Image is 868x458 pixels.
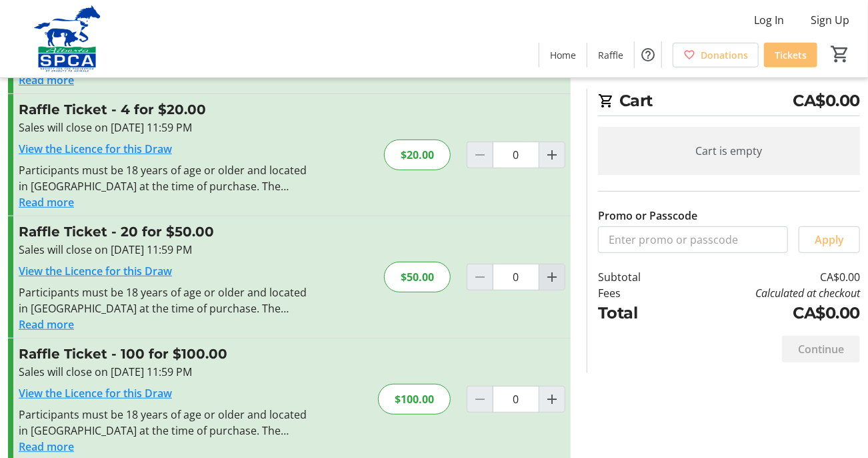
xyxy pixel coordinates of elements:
[19,344,310,364] h3: Raffle Ticket - 100 for $100.00
[550,48,576,62] span: Home
[19,316,74,332] button: Read more
[19,194,74,210] button: Read more
[19,407,310,439] div: Participants must be 18 years of age or older and located in [GEOGRAPHIC_DATA] at the time of pur...
[19,99,310,120] h3: Raffle Ticket - 4 for $20.00
[764,43,817,67] a: Tickets
[8,5,127,72] img: Alberta SPCA's Logo
[19,142,172,156] a: View the Licence for this Draw
[539,142,565,168] button: Increment by one
[635,41,661,68] button: Help
[19,284,310,316] div: Participants must be 18 years of age or older and located in [GEOGRAPHIC_DATA] at the time of pur...
[811,12,849,28] span: Sign Up
[598,269,674,285] td: Subtotal
[587,43,634,67] a: Raffle
[493,142,539,168] input: Raffle Ticket Quantity
[19,72,74,88] button: Read more
[754,12,784,28] span: Log In
[800,9,860,31] button: Sign Up
[674,269,860,285] td: CA$0.00
[775,48,807,62] span: Tickets
[598,89,860,116] h2: Cart
[539,387,565,412] button: Increment by one
[384,262,451,292] div: $50.00
[19,120,310,136] div: Sales will close on [DATE] 11:59 PM
[19,439,74,455] button: Read more
[19,222,310,242] h3: Raffle Ticket - 20 for $50.00
[384,140,451,170] div: $20.00
[673,43,759,67] a: Donations
[598,301,674,325] td: Total
[378,384,451,415] div: $100.00
[539,264,565,290] button: Increment by one
[19,264,172,278] a: View the Licence for this Draw
[674,285,860,301] td: Calculated at checkout
[743,9,795,31] button: Log In
[598,127,860,175] div: Cart is empty
[19,162,310,194] div: Participants must be 18 years of age or older and located in [GEOGRAPHIC_DATA] at the time of pur...
[598,48,623,62] span: Raffle
[815,232,844,248] span: Apply
[598,226,788,253] input: Enter promo or passcode
[19,386,172,401] a: View the Licence for this Draw
[19,242,310,258] div: Sales will close on [DATE] 11:59 PM
[701,48,748,62] span: Donations
[493,386,539,413] input: Raffle Ticket Quantity
[19,364,310,380] div: Sales will close on [DATE] 11:59 PM
[674,301,860,325] td: CA$0.00
[799,226,860,253] button: Apply
[598,208,697,224] label: Promo or Passcode
[598,285,674,301] td: Fees
[793,89,861,113] span: CA$0.00
[539,43,587,67] a: Home
[493,264,539,290] input: Raffle Ticket Quantity
[828,42,852,66] button: Cart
